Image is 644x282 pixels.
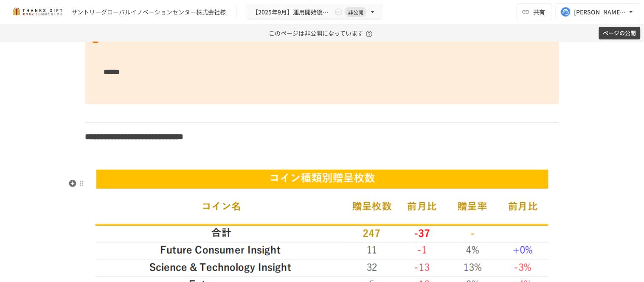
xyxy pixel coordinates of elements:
[269,24,375,42] p: このページは非公開になっています
[574,7,627,17] div: [PERSON_NAME][EMAIL_ADDRESS][DOMAIN_NAME]
[247,4,382,20] button: 【2025年9月】運用開始後振り返りミーティング非公開
[71,8,226,17] div: サントリーグローバルイノベーションセンター株式会社様
[599,27,641,40] button: ページの公開
[345,8,367,17] span: 非公開
[10,5,65,19] img: mMP1OxWUAhQbsRWCurg7vIHe5HqDpP7qZo7fRoNLXQh
[252,7,333,17] span: 【2025年9月】運用開始後振り返りミーティング
[534,7,546,17] span: 共有
[517,3,552,20] button: 共有
[556,3,641,20] button: [PERSON_NAME][EMAIL_ADDRESS][DOMAIN_NAME]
